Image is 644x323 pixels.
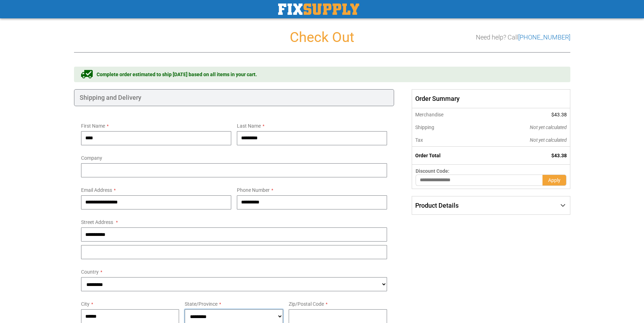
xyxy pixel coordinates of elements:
span: Complete order estimated to ship [DATE] based on all items in your cart. [97,71,257,78]
th: Tax [412,134,482,147]
h1: Check Out [74,30,570,45]
span: Discount Code: [416,168,449,174]
h3: Need help? Call [476,34,570,41]
a: store logo [278,4,359,15]
span: State/Province [185,301,217,307]
span: City [81,301,90,307]
span: Street Address [81,219,113,225]
span: Email Address [81,187,112,193]
span: Apply [548,177,560,183]
span: Not yet calculated [530,137,567,143]
span: Company [81,155,102,161]
span: $43.38 [551,112,567,117]
div: Shipping and Delivery [74,89,394,106]
span: $43.38 [551,153,567,158]
span: Last Name [237,123,261,129]
span: Not yet calculated [530,124,567,130]
span: Order Summary [412,89,570,108]
img: Fix Industrial Supply [278,4,359,15]
span: Country [81,269,99,275]
strong: Order Total [415,153,441,158]
th: Merchandise [412,108,482,121]
span: Zip/Postal Code [289,301,324,307]
span: Product Details [415,202,459,209]
span: First Name [81,123,105,129]
span: Phone Number [237,187,270,193]
span: Shipping [415,124,434,130]
button: Apply [542,175,566,186]
a: [PHONE_NUMBER] [518,33,570,41]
